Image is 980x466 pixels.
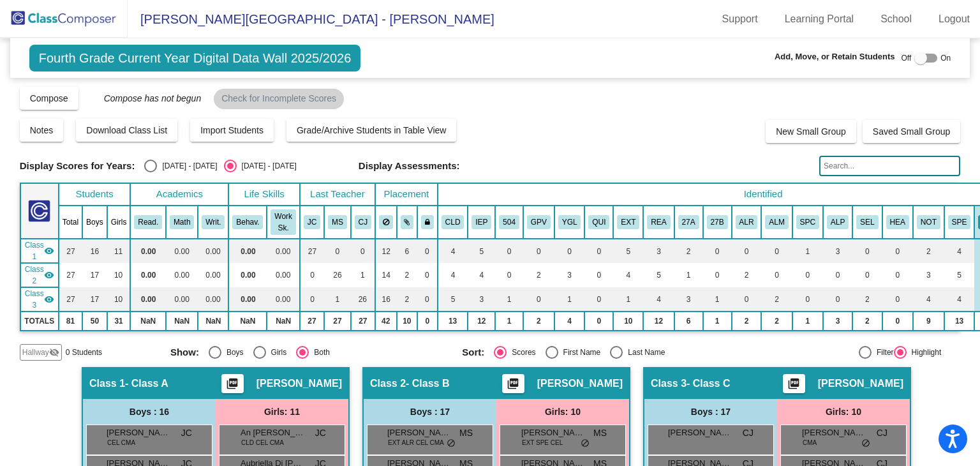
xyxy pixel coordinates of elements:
[107,312,131,331] td: 31
[944,263,975,287] td: 5
[818,377,903,390] span: [PERSON_NAME]
[471,215,491,229] button: IEP
[852,263,882,287] td: 0
[644,399,777,425] div: Boys : 17
[82,287,107,312] td: 17
[76,119,177,142] button: Download Class List
[30,93,68,103] span: Compose
[732,287,762,312] td: 0
[170,346,452,359] mat-radio-group: Select an option
[901,52,911,64] span: Off
[588,215,609,229] button: QUI
[882,312,913,331] td: 0
[107,426,170,439] span: [PERSON_NAME]
[214,89,344,109] mat-chip: Check for Incomplete Scores
[375,183,438,206] th: Placement
[300,206,324,239] th: Jessica Casler
[852,206,882,239] th: Counseling Services
[786,377,801,395] mat-icon: picture_as_pdf
[130,312,166,331] td: NaN
[823,206,852,239] th: Advanced Learning Plan (General)
[537,377,623,390] span: [PERSON_NAME]
[397,263,418,287] td: 2
[232,215,263,229] button: Behav.
[877,426,887,440] span: CJ
[107,438,135,447] span: CEL CMA
[674,206,703,239] th: 27J Plan (Academics)
[499,215,519,229] button: 504
[397,239,418,263] td: 6
[438,312,468,331] td: 13
[703,287,732,312] td: 1
[554,239,585,263] td: 0
[856,215,878,229] button: SEL
[20,119,64,142] button: Notes
[315,426,326,440] span: JC
[823,239,852,263] td: 3
[523,263,554,287] td: 2
[447,439,456,449] span: do_not_disturb_alt
[712,9,768,29] a: Support
[328,215,347,229] button: MS
[107,206,131,239] th: Girls
[613,239,643,263] td: 5
[468,287,495,312] td: 3
[59,287,82,312] td: 27
[882,287,913,312] td: 0
[523,239,554,263] td: 0
[417,206,438,239] th: Keep with teacher
[200,125,264,135] span: Import Students
[370,377,406,390] span: Class 2
[375,239,397,263] td: 12
[527,215,551,229] button: GPV
[397,206,418,239] th: Keep with students
[643,206,674,239] th: Read Plan
[228,263,267,287] td: 0.00
[613,263,643,287] td: 4
[761,312,792,331] td: 2
[823,287,852,312] td: 0
[732,263,762,287] td: 2
[324,312,351,331] td: 27
[324,206,351,239] th: Michelle Stephenson
[521,426,585,439] span: [PERSON_NAME]
[495,239,523,263] td: 0
[523,312,554,331] td: 2
[507,347,535,358] div: Scores
[417,287,438,312] td: 0
[613,287,643,312] td: 1
[286,119,457,142] button: Grade/Archive Students in Table View
[687,377,730,390] span: - Class C
[30,125,54,135] span: Notes
[882,206,913,239] th: Health Impacts in the Learning Env
[324,239,351,263] td: 0
[221,374,244,393] button: Print Students Details
[913,263,944,287] td: 3
[351,206,375,239] th: Cassie Judy
[375,206,397,239] th: Keep away students
[459,426,473,440] span: MS
[107,263,131,287] td: 10
[863,120,960,143] button: Saved Small Group
[613,312,643,331] td: 10
[20,263,59,287] td: Michelle Stephenson - Class B
[852,287,882,312] td: 2
[468,263,495,287] td: 4
[462,346,744,359] mat-radio-group: Select an option
[776,126,846,137] span: New Small Group
[651,377,687,390] span: Class 3
[558,215,581,229] button: YGL
[59,263,82,287] td: 27
[166,312,198,331] td: NaN
[703,312,732,331] td: 1
[823,312,852,331] td: 3
[584,239,613,263] td: 0
[25,288,44,311] span: Class 3
[554,263,585,287] td: 3
[643,239,674,263] td: 3
[82,263,107,287] td: 17
[502,374,524,393] button: Print Students Details
[82,206,107,239] th: Boys
[819,156,960,176] input: Search...
[228,183,299,206] th: Life Skills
